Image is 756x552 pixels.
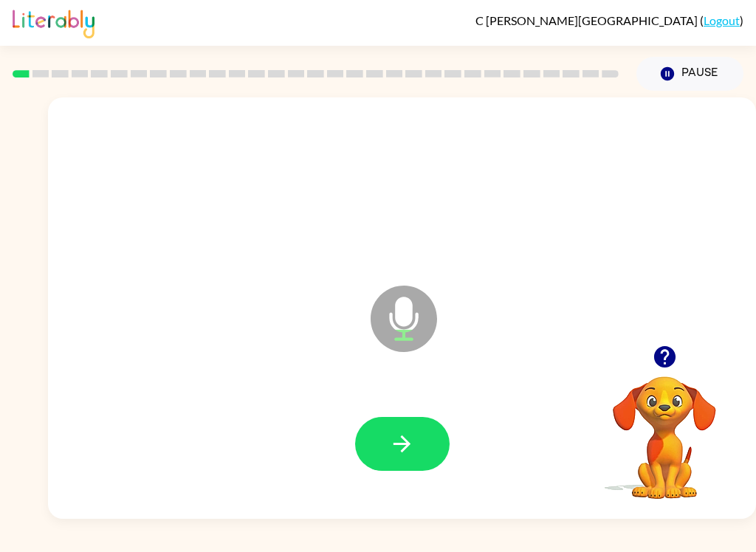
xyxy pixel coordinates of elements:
img: Literably [13,6,94,38]
video: Your browser must support playing .mp4 files to use Literably. Please try using another browser. [591,353,738,501]
div: ( ) [475,13,743,27]
button: Pause [636,57,743,91]
span: C [PERSON_NAME][GEOGRAPHIC_DATA] [475,13,700,27]
a: Logout [704,13,740,27]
